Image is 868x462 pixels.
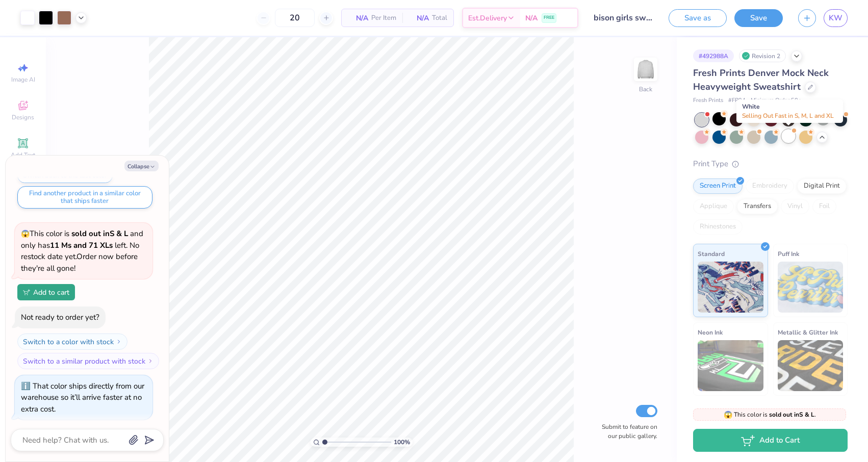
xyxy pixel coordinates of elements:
[21,228,143,273] span: This color is and only has left . No restock date yet. Order now before they're all gone!
[11,75,35,84] span: Image AI
[275,9,315,27] input: – –
[409,13,429,23] span: N/A
[21,312,99,322] div: Not ready to order yet?
[525,13,538,23] span: N/A
[734,9,783,27] button: Save
[829,12,843,24] span: KW
[739,49,786,62] div: Revision 2
[23,289,30,295] img: Add to cart
[746,178,794,194] div: Embroidery
[698,340,763,391] img: Neon Ink
[17,284,75,300] button: Add to cart
[50,240,113,250] strong: 11 Ms and 71 XLs
[468,13,507,23] span: Est. Delivery
[778,248,799,259] span: Puff Ink
[596,422,657,441] label: Submit to feature on our public gallery.
[778,340,844,391] img: Metallic & Glitter Ink
[742,112,834,120] span: Selling Out Fast in S, M, L and XL
[432,13,447,23] span: Total
[724,410,816,419] span: This color is .
[778,262,844,313] img: Puff Ink
[769,410,814,419] strong: sold out in S & L
[116,339,122,345] img: Switch to a color with stock
[728,96,746,105] span: # FP94
[698,327,723,338] span: Neon Ink
[812,199,836,214] div: Foil
[124,161,159,171] button: Collapse
[724,410,732,420] span: 😱
[669,9,727,27] button: Save as
[698,262,763,313] img: Standard
[21,381,144,414] div: That color ships directly from our warehouse so it’ll arrive faster at no extra cost.
[12,113,34,121] span: Designs
[639,85,652,94] div: Back
[693,67,829,93] span: Fresh Prints Denver Mock Neck Heavyweight Sweatshirt
[693,49,734,62] div: # 492988A
[17,186,152,209] button: Find another product in a similar color that ships faster
[736,99,843,123] div: White
[698,248,725,259] span: Standard
[394,438,410,447] span: 100 %
[693,96,723,105] span: Fresh Prints
[348,13,368,23] span: N/A
[778,327,838,338] span: Metallic & Glitter Ink
[21,229,30,239] span: 😱
[693,178,743,194] div: Screen Print
[17,353,159,369] button: Switch to a similar product with stock
[371,13,396,23] span: Per Item
[17,333,127,350] button: Switch to a color with stock
[586,8,661,28] input: Untitled Design
[693,219,743,235] div: Rhinestones
[635,59,656,80] img: Back
[781,199,809,214] div: Vinyl
[797,178,847,194] div: Digital Print
[824,9,848,27] a: KW
[693,158,848,170] div: Print Type
[544,14,554,21] span: FREE
[71,228,128,239] strong: sold out in S & L
[693,429,848,452] button: Add to Cart
[737,199,778,214] div: Transfers
[693,199,734,214] div: Applique
[11,151,35,159] span: Add Text
[147,358,154,364] img: Switch to a similar product with stock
